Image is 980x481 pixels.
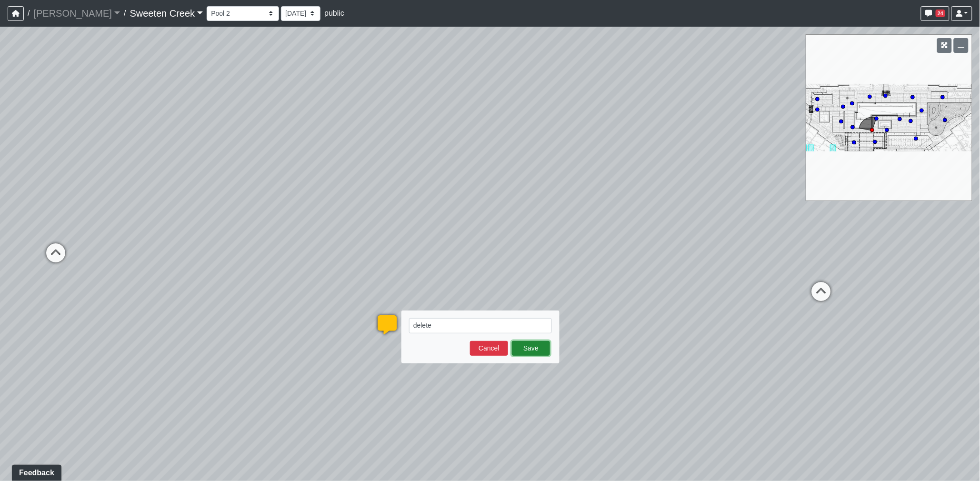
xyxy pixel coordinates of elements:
[512,341,550,356] button: Save
[936,10,945,17] span: 24
[324,9,344,17] span: public
[120,4,130,23] span: /
[130,4,203,23] a: Sweeten Creek
[921,6,950,21] button: 24
[7,462,63,481] iframe: Ybug feedback widget
[33,4,120,23] a: [PERSON_NAME]
[470,341,508,356] button: Cancel
[24,4,33,23] span: /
